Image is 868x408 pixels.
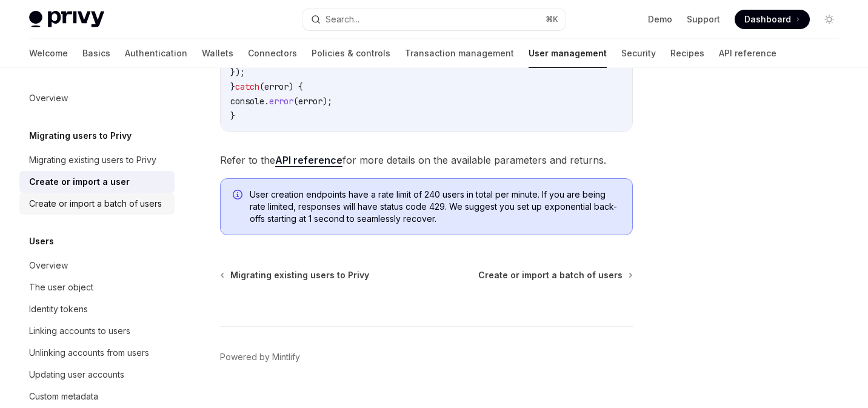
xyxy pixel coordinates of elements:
span: Dashboard [744,13,791,25]
a: Migrating existing users to Privy [221,269,369,281]
a: Wallets [202,39,233,68]
span: error [269,96,293,107]
img: light logo [29,11,104,28]
a: Unlinking accounts from users [19,342,175,364]
div: Create or import a user [29,175,130,189]
span: ( [293,96,298,107]
a: Create or import a batch of users [19,193,175,215]
div: Unlinking accounts from users [29,346,149,360]
a: User management [529,39,607,68]
a: Create or import a user [19,171,175,193]
span: error [264,81,289,92]
a: The user object [19,276,175,298]
span: }); [230,67,245,78]
div: Overview [29,91,68,105]
span: Migrating existing users to Privy [230,269,369,281]
div: Linking accounts to users [29,324,130,338]
div: Custom metadata [29,389,98,404]
a: Basics [82,39,110,68]
span: ); [322,96,332,107]
div: Create or import a batch of users [29,196,162,211]
span: console [230,96,264,107]
a: Demo [648,13,672,25]
span: } [230,110,235,121]
div: Overview [29,258,68,273]
a: Security [621,39,656,68]
a: Welcome [29,39,68,68]
span: Create or import a batch of users [478,269,623,281]
button: Toggle dark mode [820,10,839,29]
a: Custom metadata [19,386,175,407]
a: Overview [19,255,175,276]
div: Migrating existing users to Privy [29,153,156,167]
a: Linking accounts to users [19,320,175,342]
span: } [230,81,235,92]
a: Dashboard [735,10,810,29]
a: Policies & controls [312,39,390,68]
a: Authentication [125,39,187,68]
a: Identity tokens [19,298,175,320]
span: ( [259,81,264,92]
h5: Users [29,234,54,249]
h5: Migrating users to Privy [29,129,132,143]
span: ⌘ K [546,15,558,24]
span: catch [235,81,259,92]
span: error [298,96,322,107]
div: Updating user accounts [29,367,124,382]
a: Powered by Mintlify [220,351,300,363]
span: Refer to the for more details on the available parameters and returns. [220,152,633,169]
a: Recipes [670,39,704,68]
a: Overview [19,87,175,109]
a: Connectors [248,39,297,68]
a: API reference [719,39,776,68]
a: API reference [275,154,342,167]
a: Updating user accounts [19,364,175,386]
span: ) { [289,81,303,92]
button: Search...⌘K [302,8,566,30]
div: Identity tokens [29,302,88,316]
a: Support [687,13,720,25]
span: User creation endpoints have a rate limit of 240 users in total per minute. If you are being rate... [250,189,620,225]
span: . [264,96,269,107]
div: Search... [326,12,359,27]
a: Migrating existing users to Privy [19,149,175,171]
a: Create or import a batch of users [478,269,632,281]
a: Transaction management [405,39,514,68]
svg: Info [233,190,245,202]
div: The user object [29,280,93,295]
